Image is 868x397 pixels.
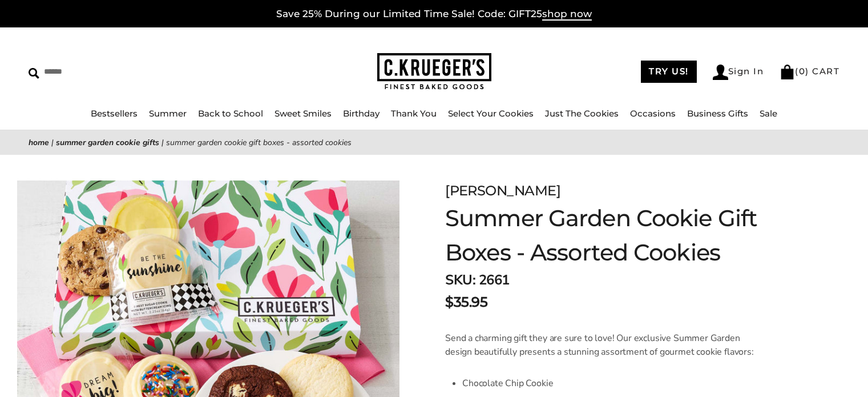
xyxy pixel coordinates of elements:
[462,374,757,393] li: Chocolate Chip Cookie
[445,181,809,201] div: [PERSON_NAME]
[713,65,728,80] img: Account
[51,137,54,148] span: |
[799,66,806,77] span: 0
[149,108,187,119] a: Summer
[29,63,221,81] input: Search
[479,271,510,289] span: 2661
[448,108,534,119] a: Select Your Cookies
[162,137,164,148] span: |
[641,61,697,83] a: TRY US!
[91,108,138,119] a: Bestsellers
[630,108,676,119] a: Occasions
[29,136,839,149] nav: breadcrumbs
[542,8,592,21] span: shop now
[780,65,795,79] img: Bag
[445,331,757,359] p: Send a charming gift they are sure to love! Our exclusive Summer Garden design beautifully presen...
[545,108,619,119] a: Just The Cookies
[780,66,839,77] a: (0) CART
[687,108,748,119] a: Business Gifts
[343,108,380,119] a: Birthday
[274,108,332,119] a: Sweet Smiles
[391,108,437,119] a: Thank You
[56,137,159,148] a: Summer Garden Cookie Gifts
[760,108,777,119] a: Sale
[9,354,118,388] iframe: Sign Up via Text for Offers
[445,201,809,270] h1: Summer Garden Cookie Gift Boxes - Assorted Cookies
[445,271,475,289] strong: SKU:
[198,108,263,119] a: Back to School
[29,68,39,79] img: Search
[29,137,49,148] a: Home
[445,292,487,312] span: $35.95
[166,137,352,148] span: Summer Garden Cookie Gift Boxes - Assorted Cookies
[377,53,491,90] img: C.KRUEGER'S
[713,65,764,80] a: Sign In
[276,8,592,21] a: Save 25% During our Limited Time Sale! Code: GIFT25shop now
